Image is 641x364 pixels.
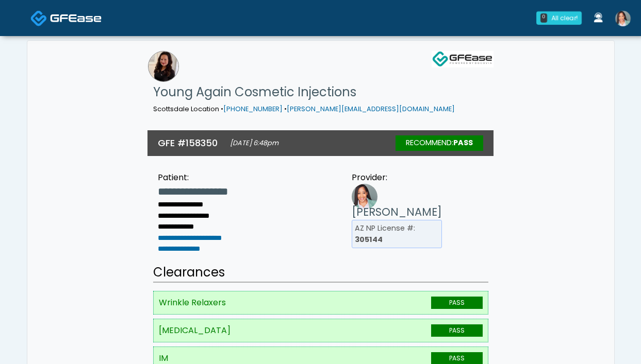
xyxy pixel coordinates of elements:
img: Docovia [50,13,102,23]
h3: GFE #158350 [158,136,218,149]
img: Docovia [30,10,47,27]
div: Provider: [352,171,442,184]
div: 0 [540,13,547,23]
span: • [284,105,287,113]
img: Jennifer Ekeh [615,11,631,26]
img: Young Again Cosmetic Injections [148,51,179,82]
h2: Clearances [153,263,488,283]
b: 305144 [355,234,383,245]
img: Provider image [352,184,377,210]
a: [PHONE_NUMBER] [223,105,283,113]
div: Patient: [158,171,228,184]
li: AZ NP License #: [352,220,442,248]
div: All clear! [551,13,578,23]
a: Docovia [30,1,102,34]
li: [MEDICAL_DATA] [153,319,488,342]
a: [PERSON_NAME][EMAIL_ADDRESS][DOMAIN_NAME] [287,105,455,113]
strong: Pass [453,137,473,148]
img: GFEase Logo [432,51,494,67]
small: [DATE] 6:48pm [230,138,278,147]
small: Scottsdale Location [153,105,455,113]
span: • [221,105,223,113]
h1: Young Again Cosmetic Injections [153,82,455,102]
span: PASS [431,297,483,309]
span: PASS [431,324,483,337]
div: RECOMMEND: [396,135,483,151]
a: 0 All clear! [530,7,588,29]
li: Wrinkle Relaxers [153,291,488,315]
h3: [PERSON_NAME] [352,204,442,220]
